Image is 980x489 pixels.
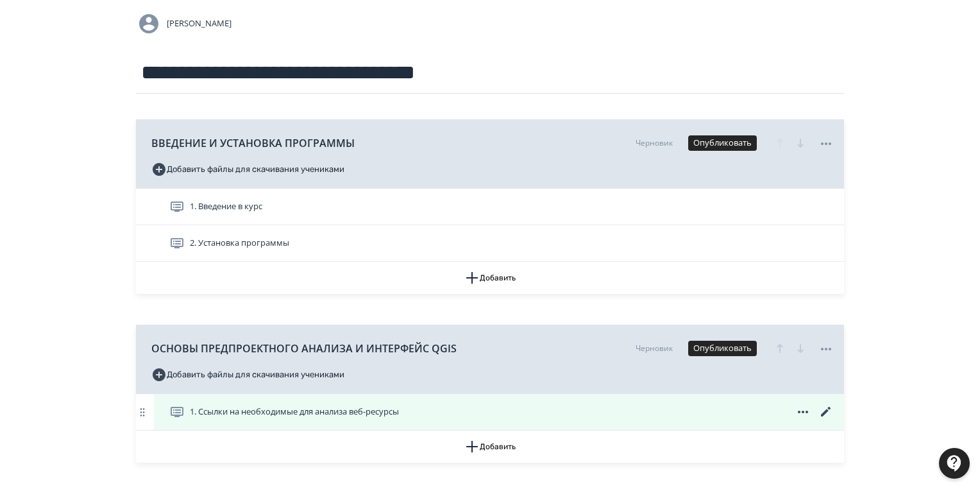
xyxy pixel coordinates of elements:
span: [PERSON_NAME] [167,17,232,30]
span: 1. Ссылки на необходимые для анализа веб-ресурсы [190,406,399,418]
button: Добавить файлы для скачивания учениками [151,159,344,180]
span: ВВЕДЕНИЕ И УСТАНОВКА ПРОГРАММЫ [151,135,355,151]
button: Добавить [136,431,844,463]
div: Черновик [636,137,673,149]
button: Добавить [136,262,844,294]
button: Добавить файлы для скачивания учениками [151,365,344,385]
span: ОСНОВЫ ПРЕДПРОЕКТНОГО АНАЛИЗА И ИНТЕРФЕЙС QGIS [151,341,457,356]
span: 2. Установка программы [190,237,289,250]
button: Опубликовать [688,135,757,151]
div: 1. Введение в курс [136,189,844,225]
div: 1. Ссылки на необходимые для анализа веб-ресурсы [136,394,844,431]
div: Черновик [636,343,673,354]
span: 1. Введение в курс [190,200,262,213]
div: 2. Установка программы [136,225,844,262]
button: Опубликовать [688,341,757,356]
